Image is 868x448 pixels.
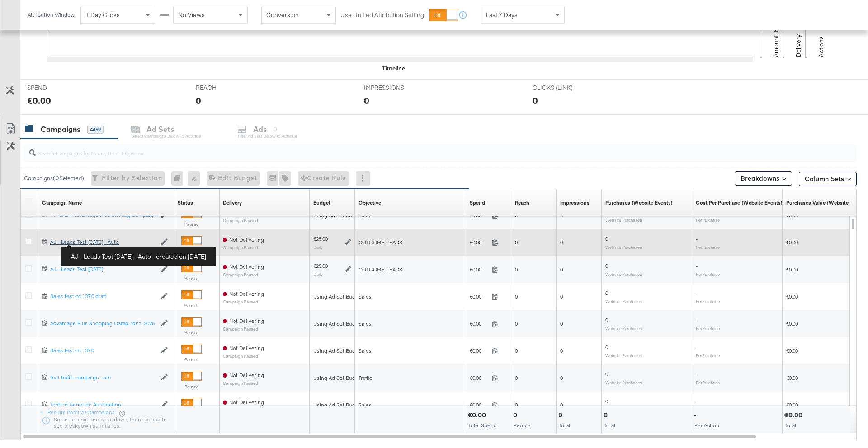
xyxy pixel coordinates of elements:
[313,262,328,270] div: €25.00
[560,347,563,354] span: 0
[50,374,156,381] div: test traffic campaign - sm
[87,126,104,134] div: 4459
[605,380,642,385] sub: Website Purchases
[181,330,202,336] label: Paused
[560,401,563,408] span: 0
[696,299,720,304] sub: Per Purchase
[696,326,720,331] sub: Per Purchase
[784,411,805,420] div: €0.00
[605,344,608,350] span: 0
[27,94,51,107] div: €0.00
[786,320,798,327] span: €0.00
[223,381,264,386] sub: Campaign Paused
[470,199,485,206] div: Spend
[515,239,518,246] span: 0
[605,299,642,304] sub: Website Purchases
[560,239,563,246] span: 0
[313,320,363,327] div: Using Ad Set Budget
[229,399,264,406] span: Not Delivering
[604,411,610,420] div: 0
[696,353,720,358] sub: Per Purchase
[340,11,425,19] label: Use Unified Attribution Setting:
[696,289,698,296] span: -
[470,347,488,354] span: €0.00
[50,347,156,355] a: Sales test cc 137.0
[171,171,188,186] div: 0
[470,199,485,206] a: The total amount spent to date.
[696,199,783,206] div: Cost Per Purchase (Website Events)
[178,199,193,206] a: Shows the current state of your Ad Campaign.
[313,199,330,206] div: Budget
[313,244,323,250] sub: Daily
[359,320,372,327] span: Sales
[223,199,242,206] div: Delivery
[364,84,432,92] span: IMPRESSIONS
[223,354,264,359] sub: Campaign Paused
[27,84,95,92] span: SPEND
[50,320,156,327] a: Advantage Plus Shopping Camp...20th, 2025
[605,371,608,378] span: 0
[515,293,518,300] span: 0
[223,199,242,206] a: Reflects the ability of your Ad Campaign to achieve delivery based on ad states, schedule and bud...
[560,199,590,206] div: Impressions
[42,199,82,206] div: Campaign Name
[181,248,202,254] label: Paused
[560,199,590,206] a: The number of times your ad was served. On mobile apps an ad is counted as served the first time ...
[266,11,299,19] span: Conversion
[181,384,202,390] label: Paused
[786,374,798,381] span: €0.00
[605,326,642,331] sub: Website Purchases
[470,320,488,327] span: €0.00
[696,244,720,250] sub: Per Purchase
[786,239,798,246] span: €0.00
[223,299,264,304] sub: Campaign Paused
[470,401,488,408] span: €0.00
[470,374,488,381] span: €0.00
[514,422,531,429] span: People
[364,94,369,107] div: 0
[694,411,699,420] div: -
[605,244,642,250] sub: Website Purchases
[470,266,488,273] span: €0.00
[359,199,381,206] a: Your campaign's objective.
[605,235,608,242] span: 0
[50,347,156,354] div: Sales test cc 137.0
[50,293,156,300] div: Sales test cc 137.0 draft
[313,347,363,355] div: Using Ad Set Budget
[696,380,720,385] sub: Per Purchase
[696,262,698,269] span: -
[735,171,792,186] button: Breakdowns
[786,293,798,300] span: €0.00
[696,371,698,378] span: -
[50,401,156,408] div: Testing Targeting Automation
[696,344,698,350] span: -
[605,353,642,358] sub: Website Purchases
[178,11,205,19] span: No Views
[605,199,673,206] div: Purchases (Website Events)
[786,199,868,206] div: Purchases Value (Website Events)
[486,11,518,19] span: Last 7 Days
[604,422,615,429] span: Total
[359,239,402,246] span: OUTCOME_LEADS
[229,317,264,324] span: Not Delivering
[41,124,80,135] div: Campaigns
[560,320,563,327] span: 0
[223,327,264,331] sub: Campaign Paused
[560,266,563,273] span: 0
[313,235,328,243] div: €25.00
[359,401,372,408] span: Sales
[515,199,529,206] div: Reach
[181,275,202,281] label: Paused
[223,218,264,223] sub: Campaign Paused
[50,238,156,246] a: AJ - Leads Test [DATE] - Auto
[313,199,330,206] a: The maximum amount you're willing to spend on your ads, on average each day or over the lifetime ...
[359,374,372,381] span: Traffic
[50,266,156,273] a: AJ - Leads Test [DATE]
[605,317,608,323] span: 0
[696,317,698,323] span: -
[50,401,156,409] a: Testing Targeting Automation
[181,357,202,363] label: Paused
[229,263,264,270] span: Not Delivering
[470,239,488,246] span: €0.00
